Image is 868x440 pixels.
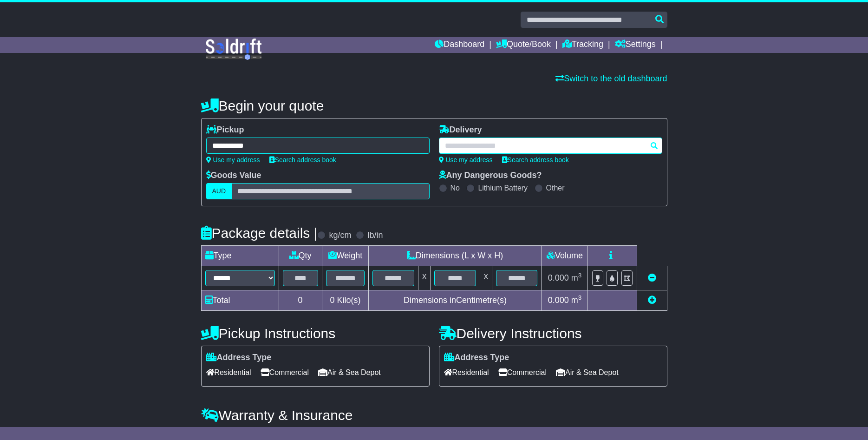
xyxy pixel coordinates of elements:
label: Lithium Battery [478,184,528,192]
a: Quote/Book [496,37,551,53]
td: Type [201,246,279,266]
sup: 3 [578,294,582,301]
a: Add new item [648,296,656,305]
td: 0 [279,290,322,311]
td: x [418,266,431,290]
td: x [480,266,492,290]
td: Weight [322,246,369,266]
label: lb/in [367,230,383,241]
a: Search address book [269,156,336,164]
h4: Package details | [201,225,318,241]
h4: Pickup Instructions [201,326,430,341]
span: Residential [444,365,489,380]
a: Switch to the old dashboard [555,74,667,83]
a: Remove this item [648,273,656,282]
h4: Delivery Instructions [439,326,667,341]
h4: Begin your quote [201,98,667,113]
label: AUD [206,183,232,199]
span: Residential [206,365,251,380]
h4: Warranty & Insurance [201,407,667,423]
label: Address Type [444,353,509,363]
label: Goods Value [206,171,261,181]
a: Tracking [562,37,603,53]
label: Other [546,184,565,192]
span: Commercial [261,365,309,380]
td: Qty [279,246,322,266]
td: Volume [542,246,588,266]
td: Dimensions in Centimetre(s) [369,290,542,311]
td: Total [201,290,279,311]
label: Address Type [206,353,272,363]
span: Commercial [498,365,547,380]
a: Use my address [206,156,260,164]
span: 0.000 [548,273,569,282]
label: kg/cm [329,230,351,241]
label: Delivery [439,125,482,135]
span: m [571,273,582,282]
a: Use my address [439,156,493,164]
td: Dimensions (L x W x H) [369,246,542,266]
span: m [571,296,582,305]
a: Dashboard [435,37,484,53]
sup: 3 [578,272,582,279]
td: Kilo(s) [322,290,369,311]
label: Pickup [206,125,244,135]
typeahead: Please provide city [439,138,662,154]
label: No [450,184,460,192]
span: Air & Sea Depot [556,365,619,380]
a: Search address book [502,156,569,164]
span: 0.000 [548,296,569,305]
span: Air & Sea Depot [318,365,381,380]
a: Settings [615,37,656,53]
label: Any Dangerous Goods? [439,171,542,181]
span: 0 [330,296,334,305]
